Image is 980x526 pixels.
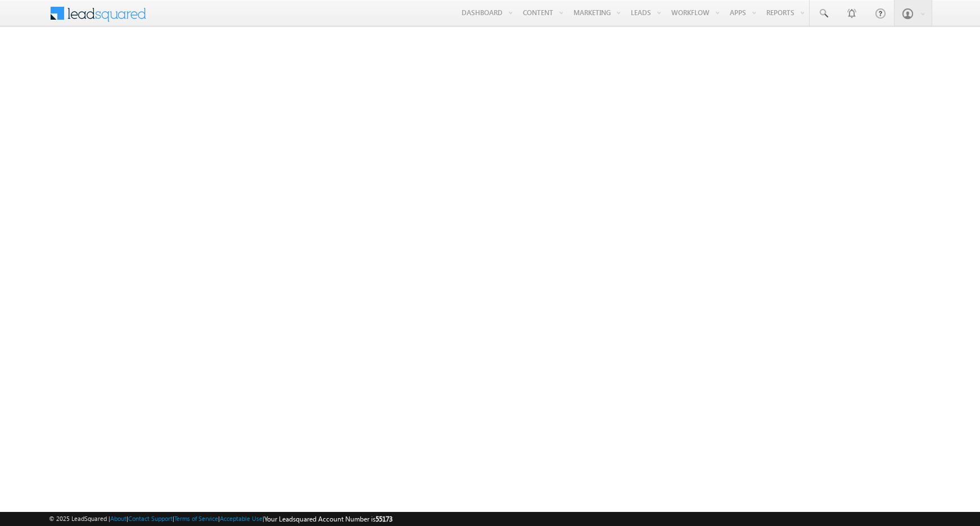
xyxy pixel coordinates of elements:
span: Your Leadsquared Account Number is [264,515,392,523]
a: About [110,515,127,522]
a: Terms of Service [174,515,218,522]
span: 55173 [376,515,392,523]
a: Acceptable Use [220,515,263,522]
a: Contact Support [128,515,173,522]
span: © 2025 LeadSquared | | | | | [49,514,392,524]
